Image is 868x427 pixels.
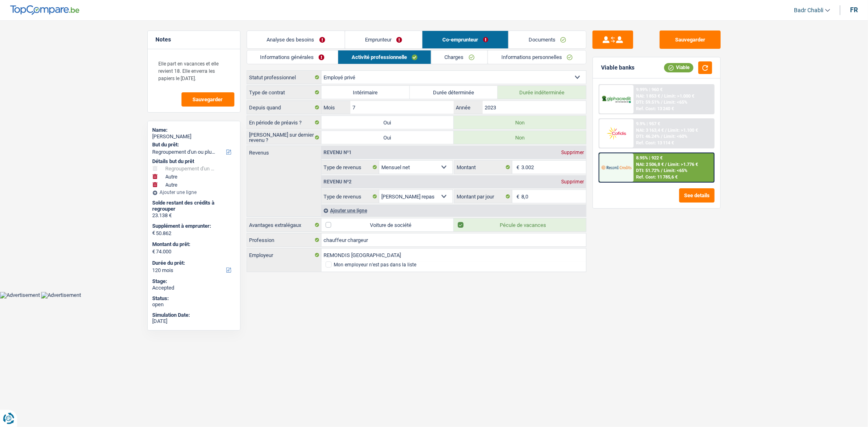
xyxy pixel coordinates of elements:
button: Sauvegarder [660,30,721,49]
label: Avantages extralégaux [247,218,321,231]
span: Limit: <65% [664,168,687,173]
div: [PERSON_NAME] [153,133,235,140]
a: Documents [509,31,586,48]
div: [DATE] [153,318,235,325]
span: Limit: <60% [664,134,687,139]
div: Name: [153,127,235,133]
label: Pécule de vacances [454,218,586,231]
a: Activité professionnelle [338,50,431,64]
a: Badr Chabli [787,4,830,17]
span: / [665,162,667,167]
label: Voiture de société [321,218,454,231]
div: Ajouter une ligne [153,190,235,195]
div: Supprimer [559,150,586,155]
label: [PERSON_NAME] sur dernier revenu ? [247,131,321,144]
a: Informations générales [247,50,338,64]
img: Cofidis [601,126,632,141]
input: AAAA [483,101,586,114]
span: € [153,248,155,255]
span: / [661,100,662,105]
span: Limit: <65% [664,100,687,105]
span: / [661,94,663,99]
div: Ref. Cost: 13 240 € [636,106,674,111]
span: NAI: 1 853 € [636,94,660,99]
label: Mois [321,101,350,114]
div: open [153,301,235,308]
img: TopCompare Logo [10,5,79,15]
img: AlphaCredit [601,95,632,104]
label: Type de revenus [321,190,379,203]
label: Revenus [247,146,321,155]
span: / [665,128,667,133]
label: En période de préavis ? [247,116,321,129]
div: Ref. Cost: 11 785,6 € [636,174,678,180]
div: Simulation Date: [153,312,235,318]
label: Supplément à emprunter: [153,223,234,229]
div: 9.99% | 960 € [636,87,662,92]
div: 23.138 € [153,212,235,219]
div: Revenu nº1 [321,150,354,155]
span: DTI: 51.72% [636,168,660,173]
span: € [512,190,521,203]
div: Status: [153,295,235,302]
div: Détails but du prêt [153,158,235,165]
label: Oui [321,131,454,144]
label: Oui [321,116,454,129]
label: Non [454,131,586,144]
label: Type de revenus [321,161,379,174]
label: Montant [455,161,512,174]
div: Ref. Cost: 13 114 € [636,140,674,146]
span: Badr Chabli [794,7,823,14]
div: Supprimer [559,179,586,184]
label: Profession [247,233,321,246]
input: MM [350,101,453,114]
div: Accepted [153,285,235,291]
span: € [512,161,521,174]
label: Non [454,116,586,129]
span: DTI: 59.51% [636,100,660,105]
span: Limit: >1.000 € [664,94,694,99]
span: NAI: 3 163,4 € [636,128,664,133]
span: Limit: >1.100 € [668,128,698,133]
h5: Notes [156,36,232,43]
label: Statut professionnel [247,71,321,84]
label: Depuis quand [247,101,321,114]
input: Cherchez votre employeur [321,248,586,261]
img: Advertisement [41,292,81,298]
label: Intérimaire [321,86,410,99]
div: Solde restant des crédits à regrouper [153,200,235,212]
div: fr [850,6,858,14]
label: Durée du prêt: [153,260,234,266]
span: / [661,134,662,139]
span: Limit: >1.776 € [668,162,698,167]
button: Sauvegarder [181,92,234,107]
span: € [153,230,155,236]
a: Informations personnelles [488,50,586,64]
label: Durée déterminée [410,86,498,99]
span: NAI: 2 506,8 € [636,162,664,167]
div: Viable [664,63,693,72]
label: But du prêt: [153,142,234,148]
a: Charges [431,50,488,64]
label: Montant par jour [455,190,512,203]
span: / [661,168,662,173]
div: Viable banks [601,64,634,71]
a: Co-emprunteur [422,31,508,48]
button: See details [679,188,715,203]
div: Ajouter une ligne [321,205,586,216]
div: Mon employeur n’est pas dans la liste [334,262,416,267]
div: 8.95% | 922 € [636,155,662,161]
div: Stage: [153,278,235,285]
label: Employeur [247,248,321,261]
label: Durée indéterminée [498,86,586,99]
span: DTI: 46.24% [636,134,660,139]
a: Emprunteur [345,31,422,48]
div: Revenu nº2 [321,179,354,184]
span: Sauvegarder [193,97,223,102]
label: Année [454,101,483,114]
img: Record Credits [601,160,632,175]
label: Montant du prêt: [153,241,234,248]
div: 9.9% | 957 € [636,121,660,126]
a: Analyse des besoins [247,31,345,48]
label: Type de contrat [247,86,321,99]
